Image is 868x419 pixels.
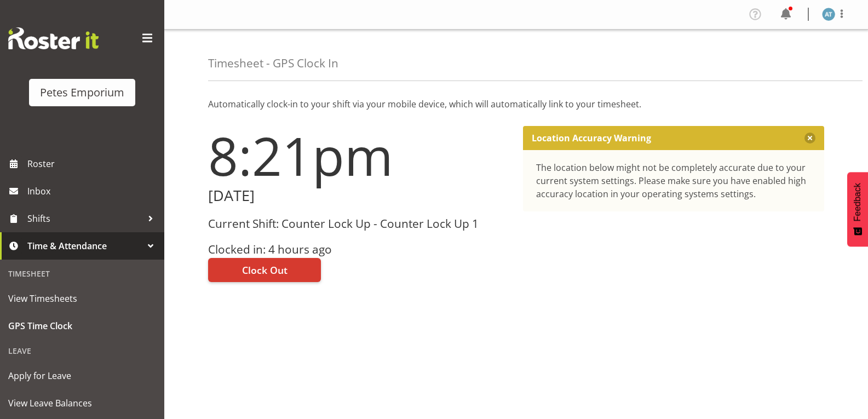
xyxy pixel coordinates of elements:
a: View Timesheets [3,285,162,312]
span: GPS Time Clock [8,318,156,334]
span: Shifts [27,210,142,227]
img: Rosterit website logo [8,27,99,49]
img: alex-micheal-taniwha5364.jpg [822,8,835,21]
span: Feedback [853,183,863,221]
a: View Leave Balances [3,389,162,417]
span: View Leave Balances [8,395,156,411]
button: Feedback - Show survey [847,172,868,246]
span: Inbox [27,183,159,199]
a: Apply for Leave [3,362,162,389]
h4: Timesheet - GPS Clock In [208,57,338,70]
span: Clock Out [242,263,288,277]
span: View Timesheets [8,290,156,307]
h3: Current Shift: Counter Lock Up - Counter Lock Up 1 [208,217,510,230]
span: Apply for Leave [8,368,156,384]
div: Leave [3,340,162,362]
button: Clock Out [208,258,321,282]
div: Petes Emporium [40,84,124,101]
p: Automatically clock-in to your shift via your mobile device, which will automatically link to you... [208,97,824,111]
h2: [DATE] [208,187,510,204]
h1: 8:21pm [208,126,510,185]
p: Location Accuracy Warning [532,133,651,144]
span: Roster [27,156,159,172]
div: Timesheet [3,262,162,285]
span: Time & Attendance [27,238,142,254]
h3: Clocked in: 4 hours ago [208,243,510,256]
div: The location below might not be completely accurate due to your current system settings. Please m... [536,161,812,200]
button: Close message [804,133,815,144]
a: GPS Time Clock [3,312,162,340]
